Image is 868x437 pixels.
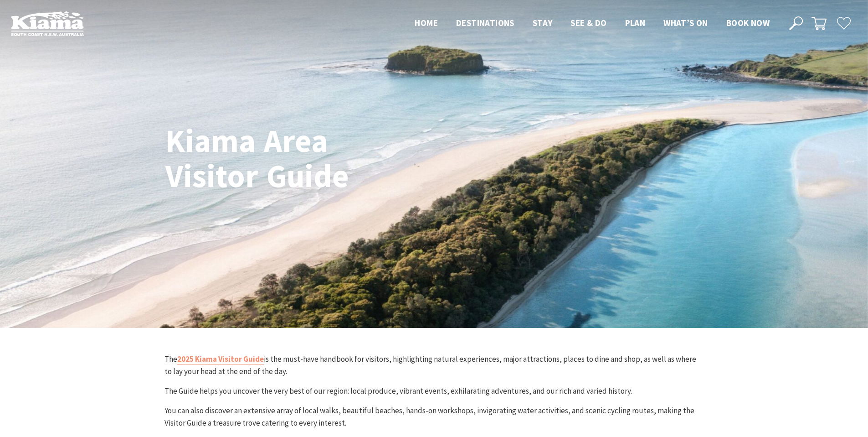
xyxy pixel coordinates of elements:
a: 2025 Kiama Visitor Guide [177,354,264,364]
span: Home [415,17,438,28]
span: See & Do [570,17,606,28]
span: Destinations [456,17,514,28]
span: Plan [625,17,646,28]
img: Kiama Logo [11,11,84,36]
p: The Guide helps you uncover the very best of our region: local produce, vibrant events, exhilarat... [164,385,704,397]
span: Book now [726,17,770,28]
p: You can also discover an extensive array of local walks, beautiful beaches, hands-on workshops, i... [164,405,704,429]
nav: Main Menu [406,16,779,31]
span: What’s On [663,17,708,28]
h1: Kiama Area Visitor Guide [165,123,423,193]
span: Stay [533,17,553,28]
p: The is the must-have handbook for visitors, highlighting natural experiences, major attractions, ... [164,353,704,378]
